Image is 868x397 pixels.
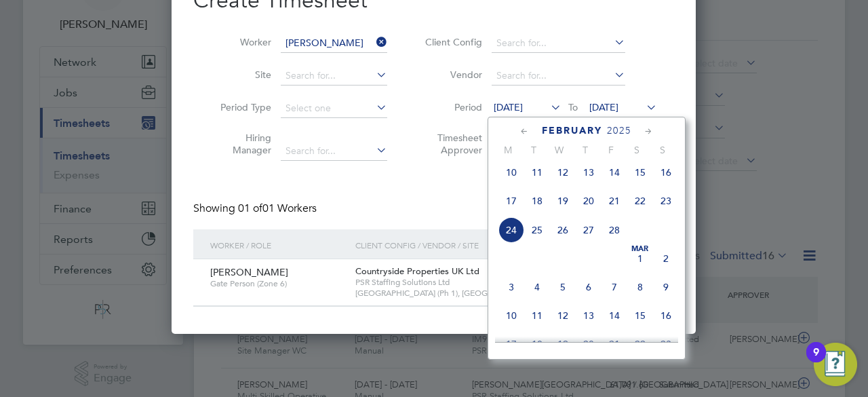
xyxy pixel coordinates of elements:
[653,159,679,185] span: 16
[653,188,679,214] span: 23
[281,99,387,118] input: Select one
[653,331,679,357] span: 23
[653,246,679,271] span: 2
[238,202,262,215] span: 01 of
[607,125,631,136] span: 2025
[550,274,576,300] span: 5
[521,144,547,156] span: T
[550,159,576,185] span: 12
[627,331,653,357] span: 22
[624,144,650,156] span: S
[598,144,624,156] span: F
[601,159,627,185] span: 14
[576,331,601,357] span: 20
[498,217,524,243] span: 24
[524,159,550,185] span: 11
[524,303,550,328] span: 11
[193,202,319,216] div: Showing
[210,132,271,156] label: Hiring Manager
[498,188,524,214] span: 17
[601,331,627,357] span: 21
[550,303,576,328] span: 12
[550,217,576,243] span: 26
[355,277,566,288] span: PSR Staffing Solutions Ltd
[576,274,601,300] span: 6
[524,331,550,357] span: 18
[355,265,479,277] span: Countryside Properties UK Ltd
[238,202,317,215] span: 01 Workers
[627,159,653,185] span: 15
[498,274,524,300] span: 3
[550,331,576,357] span: 19
[576,188,601,214] span: 20
[589,101,618,113] span: [DATE]
[627,246,653,271] span: 1
[421,132,482,156] label: Timesheet Approver
[524,217,550,243] span: 25
[498,303,524,328] span: 10
[492,34,625,53] input: Search for...
[576,303,601,328] span: 13
[653,274,679,300] span: 9
[421,36,482,48] label: Client Config
[210,266,288,278] span: [PERSON_NAME]
[210,101,271,113] label: Period Type
[627,274,653,300] span: 8
[627,303,653,328] span: 15
[355,288,566,299] span: [GEOGRAPHIC_DATA] (Ph 1), [GEOGRAPHIC_DATA]
[627,188,653,214] span: 22
[814,343,857,386] button: Open Resource Center, 9 new notifications
[210,36,271,48] label: Worker
[547,144,572,156] span: W
[281,34,387,53] input: Search for...
[564,98,582,116] span: To
[524,274,550,300] span: 4
[210,278,345,289] span: Gate Person (Zone 6)
[352,229,570,261] div: Client Config / Vendor / Site
[550,188,576,214] span: 19
[494,101,523,113] span: [DATE]
[601,303,627,328] span: 14
[421,101,482,113] label: Period
[524,188,550,214] span: 18
[498,331,524,357] span: 17
[627,246,653,252] span: Mar
[576,217,601,243] span: 27
[572,144,598,156] span: T
[210,69,271,81] label: Site
[601,274,627,300] span: 7
[576,159,601,185] span: 13
[421,69,482,81] label: Vendor
[650,144,675,156] span: S
[207,229,352,261] div: Worker / Role
[542,125,602,136] span: February
[601,217,627,243] span: 28
[492,67,625,86] input: Search for...
[281,67,387,86] input: Search for...
[281,142,387,161] input: Search for...
[653,303,679,328] span: 16
[601,188,627,214] span: 21
[495,144,521,156] span: M
[498,159,524,185] span: 10
[813,352,819,370] div: 9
